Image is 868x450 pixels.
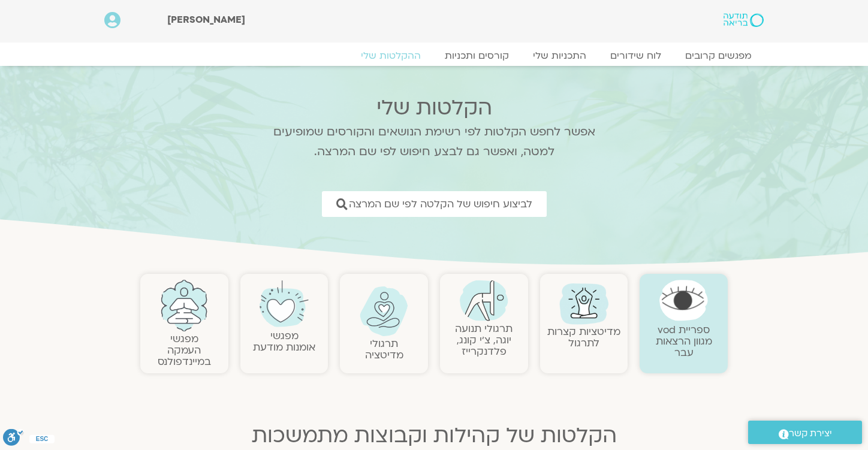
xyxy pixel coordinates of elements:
a: ספריית vodמגוון הרצאות עבר [656,323,712,360]
a: יצירת קשר [748,421,862,444]
span: יצירת קשר [789,425,832,442]
a: לביצוע חיפוש של הקלטה לפי שם המרצה [322,191,547,217]
nav: Menu [104,50,764,62]
h2: הקלטות של קהילות וקבוצות מתמשכות [140,424,728,448]
a: ההקלטות שלי [349,50,433,62]
span: [PERSON_NAME] [167,13,245,26]
a: התכניות שלי [521,50,598,62]
h2: הקלטות שלי [257,96,611,120]
a: מפגשים קרובים [673,50,764,62]
a: לוח שידורים [598,50,673,62]
a: תרגולימדיטציה [365,337,403,362]
a: תרגולי תנועהיוגה, צ׳י קונג, פלדנקרייז [455,322,513,358]
a: מדיטציות קצרות לתרגול [547,325,620,350]
span: לביצוע חיפוש של הקלטה לפי שם המרצה [349,198,532,210]
a: מפגשיאומנות מודעת [253,329,315,354]
a: מפגשיהעמקה במיינדפולנס [158,332,211,369]
p: אפשר לחפש הקלטות לפי רשימת הנושאים והקורסים שמופיעים למטה, ואפשר גם לבצע חיפוש לפי שם המרצה. [257,122,611,162]
a: קורסים ותכניות [433,50,521,62]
